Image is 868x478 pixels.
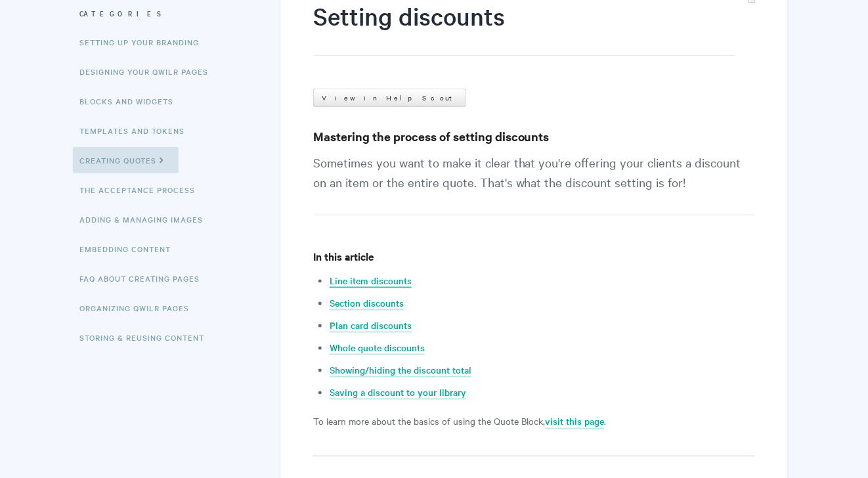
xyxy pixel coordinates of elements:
a: visit this page [546,415,605,429]
p: Sometimes you want to make it clear that you're offering your clients a discount on an item or th... [313,152,755,215]
a: Organizing Qwilr Pages [79,295,199,321]
p: To learn more about the basics of using the Quote Block, . [313,414,755,429]
a: Embedding Content [79,236,181,262]
h3: Mastering the process of setting discounts [313,127,755,146]
a: Adding & Managing Images [79,206,213,232]
a: Templates and Tokens [79,118,194,144]
a: FAQ About Creating Pages [79,265,209,292]
a: Line item discounts [330,274,412,288]
a: Showing/hiding the discount total [330,363,471,378]
a: View in Help Scout [313,89,466,107]
a: Plan card discounts [330,318,412,333]
h4: In this article [313,248,755,265]
a: Creating Quotes [73,147,179,173]
h3: Categories [79,2,243,26]
a: Storing & Reusing Content [79,324,214,351]
a: Section discounts [330,296,404,311]
a: Designing Your Qwilr Pages [79,58,218,85]
a: Whole quote discounts [330,341,425,355]
a: Saving a discount to your library [330,385,466,400]
a: Setting up your Branding [79,29,209,55]
a: Blocks and Widgets [79,88,183,114]
a: The Acceptance Process [79,177,205,203]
